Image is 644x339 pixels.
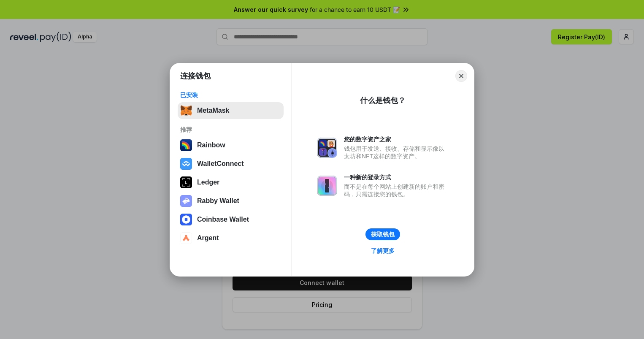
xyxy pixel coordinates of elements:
div: WalletConnect [197,160,244,168]
div: Rainbow [197,141,225,149]
img: svg+xml,%3Csvg%20xmlns%3D%22http%3A%2F%2Fwww.w3.org%2F2000%2Fsvg%22%20fill%3D%22none%22%20viewBox... [317,176,337,196]
img: svg+xml,%3Csvg%20xmlns%3D%22http%3A%2F%2Fwww.w3.org%2F2000%2Fsvg%22%20fill%3D%22none%22%20viewBox... [317,138,337,158]
img: svg+xml,%3Csvg%20xmlns%3D%22http%3A%2F%2Fwww.w3.org%2F2000%2Fsvg%22%20width%3D%2228%22%20height%3... [180,176,192,188]
img: svg+xml,%3Csvg%20width%3D%2228%22%20height%3D%2228%22%20viewBox%3D%220%200%2028%2028%22%20fill%3D... [180,214,192,225]
div: 您的数字资产之家 [344,136,449,143]
div: Coinbase Wallet [197,216,249,223]
div: 而不是在每个网站上创建新的账户和密码，只需连接您的钱包。 [344,183,449,198]
img: svg+xml,%3Csvg%20width%3D%2228%22%20height%3D%2228%22%20viewBox%3D%220%200%2028%2028%22%20fill%3D... [180,158,192,170]
div: 已安装 [180,91,281,99]
div: 什么是钱包？ [360,95,406,106]
button: Coinbase Wallet [178,211,284,228]
button: Argent [178,230,284,247]
button: Rabby Wallet [178,193,284,209]
img: svg+xml,%3Csvg%20fill%3D%22none%22%20height%3D%2233%22%20viewBox%3D%220%200%2035%2033%22%20width%... [180,105,192,117]
div: 获取钱包 [371,231,395,238]
div: Rabby Wallet [197,197,239,205]
button: Rainbow [178,137,284,154]
img: svg+xml,%3Csvg%20width%3D%2228%22%20height%3D%2228%22%20viewBox%3D%220%200%2028%2028%22%20fill%3D... [180,232,192,244]
div: 钱包用于发送、接收、存储和显示像以太坊和NFT这样的数字资产。 [344,145,449,160]
img: svg+xml,%3Csvg%20xmlns%3D%22http%3A%2F%2Fwww.w3.org%2F2000%2Fsvg%22%20fill%3D%22none%22%20viewBox... [180,195,192,207]
div: 一种新的登录方式 [344,174,449,181]
h1: 连接钱包 [180,71,211,81]
div: Argent [197,234,219,242]
img: svg+xml,%3Csvg%20width%3D%22120%22%20height%3D%22120%22%20viewBox%3D%220%200%20120%20120%22%20fil... [180,139,192,151]
button: MetaMask [178,102,284,119]
div: 推荐 [180,126,281,133]
button: Ledger [178,174,284,191]
a: 了解更多 [366,245,400,256]
button: WalletConnect [178,155,284,172]
button: Close [455,70,467,82]
button: 获取钱包 [365,228,400,240]
div: MetaMask [197,107,229,114]
div: 了解更多 [371,247,395,255]
div: Ledger [197,179,219,186]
